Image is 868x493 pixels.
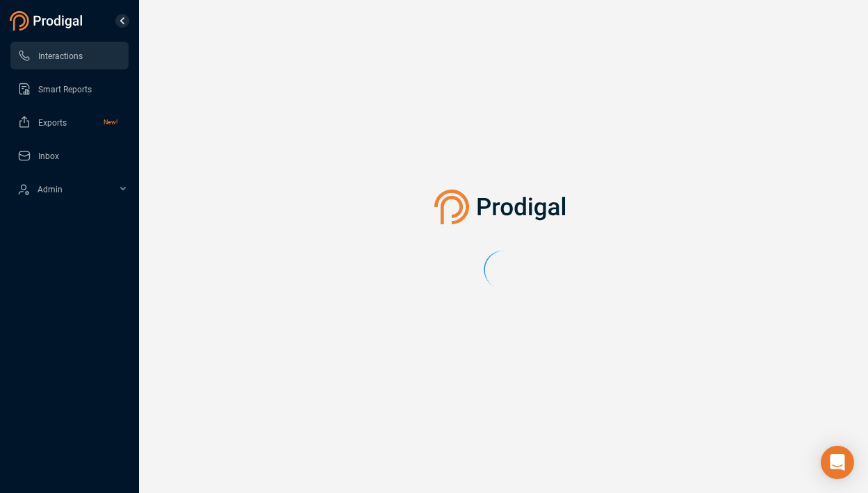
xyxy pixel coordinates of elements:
[434,190,573,224] img: prodigal-logo
[38,51,83,61] span: Interactions
[38,185,63,194] span: Admin
[821,446,854,479] div: Open Intercom Messenger
[10,108,129,136] li: Exports
[17,75,117,103] a: Smart Reports
[104,108,117,136] span: New!
[10,42,129,69] li: Interactions
[17,108,117,136] a: ExportsNew!
[10,142,129,169] li: Inbox
[10,11,86,31] img: prodigal-logo
[38,151,59,161] span: Inbox
[17,42,117,69] a: Interactions
[17,142,117,169] a: Inbox
[38,118,67,128] span: Exports
[38,85,92,94] span: Smart Reports
[10,75,129,103] li: Smart Reports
